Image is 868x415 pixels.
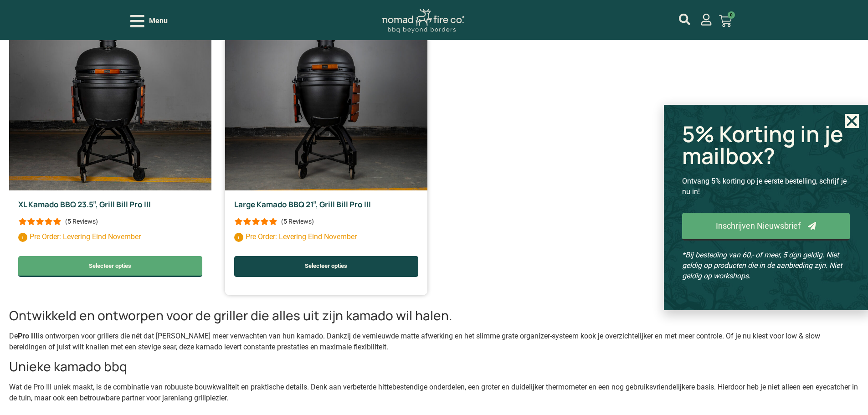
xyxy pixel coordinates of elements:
[9,331,859,353] p: De is ontworpen voor grillers die nét dat [PERSON_NAME] meer verwachten van hun kamado. Dankzij d...
[382,9,464,33] img: Nomad Logo
[18,199,151,210] a: XL Kamado BBQ 23.5″, Grill Bill Pro III
[682,176,850,197] p: Ontvang 5% korting op je eerste bestelling, schrijf je nu in!
[682,123,850,167] h2: 5% Korting in je mailbox?
[700,14,712,26] a: mijn account
[149,15,168,26] span: Menu
[281,218,314,225] p: (5 Reviews)
[225,28,427,190] img: large kamado pro III grill bill
[18,256,202,277] a: Toevoegen aan winkelwagen: “XL Kamado BBQ 23.5", Grill Bill Pro III“
[845,114,859,128] a: Close
[234,231,418,242] p: Pre Order: Levering Eind November
[234,199,371,210] a: Large Kamado BBQ 21″, Grill Bill Pro III
[679,14,690,25] a: mijn account
[9,382,859,404] p: Wat de Pro III uniek maakt, is de combinatie van robuuste bouwkwaliteit en praktische details. De...
[18,332,38,340] strong: Pro III
[682,213,850,241] a: Inschrijven Nieuwsbrief
[708,9,743,33] a: 0
[234,256,418,277] a: Toevoegen aan winkelwagen: “Large Kamado BBQ 21", Grill Bill Pro III“
[682,251,842,280] em: *Bij besteding van 60,- of meer, 5 dgn geldig. Niet geldig op producten die in de aanbieding zijn...
[9,28,211,190] img: Kamado BBQ Grill Bill Pro III Extra Large front
[65,218,98,225] p: (5 Reviews)
[716,222,801,230] span: Inschrijven Nieuwsbrief
[130,13,168,29] div: Open/Close Menu
[9,308,859,323] h3: Ontwikkeld en ontworpen voor de griller die alles uit zijn kamado wil halen.
[728,11,735,19] span: 0
[18,231,202,242] p: Pre Order: Levering Eind November
[9,359,859,374] h3: Unieke kamado bbq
